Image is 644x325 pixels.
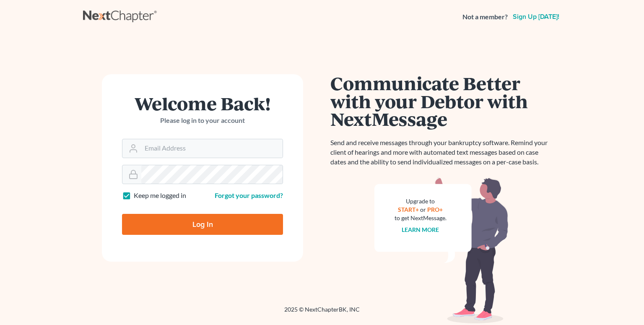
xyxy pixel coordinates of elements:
[122,214,283,235] input: Log In
[122,94,283,112] h1: Welcome Back!
[395,197,447,205] div: Upgrade to
[122,116,283,125] p: Please log in to your account
[83,305,561,320] div: 2025 © NextChapterBK, INC
[330,138,553,167] p: Send and receive messages through your bankruptcy software. Remind your client of hearings and mo...
[402,226,439,233] a: Learn more
[374,177,509,324] img: nextmessage_bg-59042aed3d76b12b5cd301f8e5b87938c9018125f34e5fa2b7a6b67550977c72.svg
[395,214,447,222] div: to get NextMessage.
[462,12,508,22] strong: Not a member?
[428,206,443,213] a: PRO+
[511,13,561,20] a: Sign up [DATE]!
[330,74,553,128] h1: Communicate Better with your Debtor with NextMessage
[215,191,283,199] a: Forgot your password?
[421,206,426,213] span: or
[141,139,283,158] input: Email Address
[398,206,419,213] a: START+
[134,191,186,200] label: Keep me logged in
